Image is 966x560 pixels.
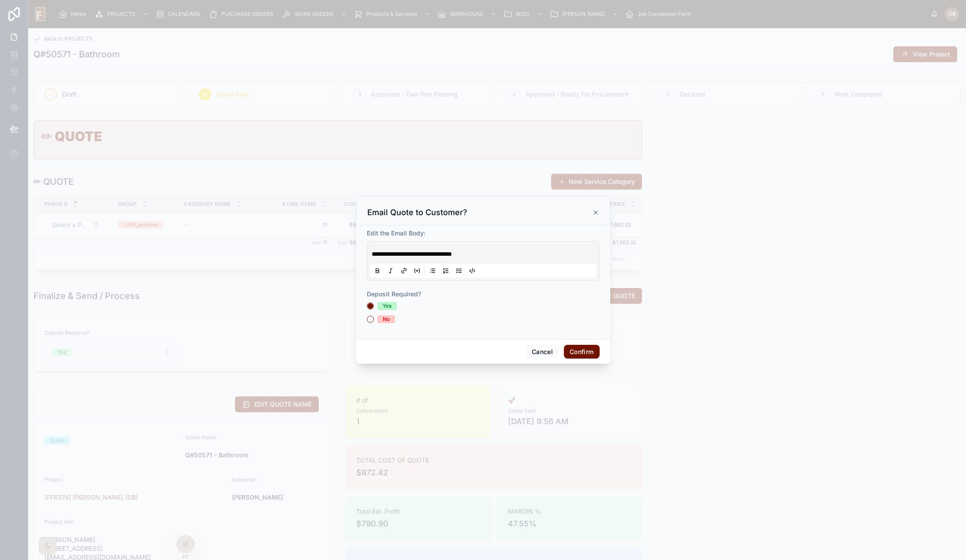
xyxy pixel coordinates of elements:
[367,207,467,218] h3: Email Quote to Customer?
[383,302,392,310] div: Yes
[383,315,390,323] div: No
[526,345,559,359] button: Cancel
[367,229,425,237] span: Edit the Email Body:
[367,290,421,298] span: Deposit Required?
[564,345,599,359] button: Confirm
